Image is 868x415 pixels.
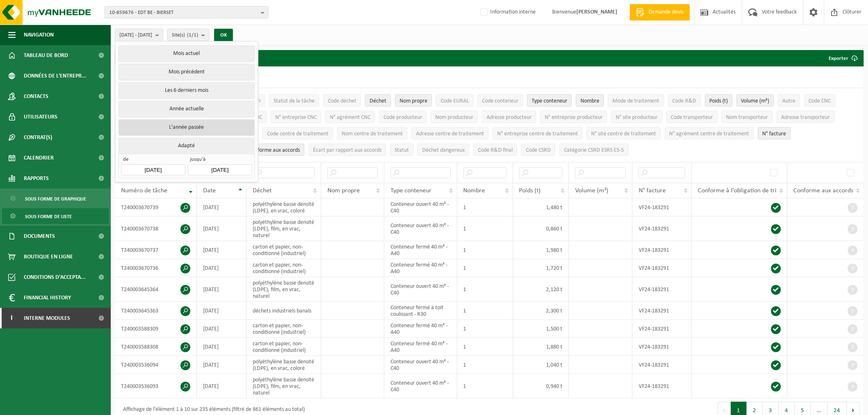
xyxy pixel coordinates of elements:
button: N° entreprise producteurN° entreprise producteur: Activate to sort [540,111,607,123]
span: Sous forme de graphique [25,191,86,207]
button: Mois actuel [119,46,254,62]
span: Volume (m³) [575,187,608,194]
span: Données de l'entrepr... [24,66,87,86]
td: 1,720 t [513,259,569,277]
td: carton et papier, non-conditionné (industriel) [247,320,322,338]
td: carton et papier, non-conditionné (industriel) [247,241,322,259]
span: Conforme aux accords [794,187,854,194]
td: 1,040 t [513,356,569,374]
button: Exporter [822,50,863,66]
td: 1 [457,338,513,356]
span: Code R&D [673,98,697,104]
span: Demande devis [646,8,686,16]
button: Adresse centre de traitementAdresse centre de traitement: Activate to sort [411,127,489,139]
span: Code R&D final [478,147,513,153]
span: Numéro de tâche [121,187,167,194]
span: N° entreprise CNC [275,114,317,121]
button: Nom centre de traitementNom centre de traitement: Activate to sort [337,127,407,139]
td: 0,860 t [513,217,569,241]
button: Volume (m³)Volume (m³): Activate to sort [737,94,774,107]
td: 1 [457,259,513,277]
td: Conteneur fermé 40 m³ - A40 [384,241,457,259]
span: Code EURAL [441,98,469,104]
button: N° entreprise CNCN° entreprise CNC: Activate to sort [271,111,321,123]
span: I [8,308,16,328]
span: Déchet dangereux [422,147,465,153]
span: Utilisateurs [24,107,57,127]
td: [DATE] [197,241,247,259]
span: Nombre [580,98,599,104]
span: N° site centre de traitement [591,131,656,137]
button: Site(s)(1/1) [167,29,209,41]
td: Conteneur fermé 40 m³ - A40 [384,338,457,356]
span: Code CNC [809,98,831,104]
button: Année actuelle [119,101,254,117]
td: T240003670736 [115,259,197,277]
button: 10-859676 - EDT BE - BIERSET [105,6,269,18]
count: (1/1) [187,32,198,38]
span: Mode de traitement [612,98,660,104]
span: jusqu'à [188,156,252,164]
td: polyéthylène basse densité (LDPE), film, en vrac, naturel [247,277,322,302]
span: Volume (m³) [741,98,770,104]
td: 1 [457,356,513,374]
span: Déchet [370,98,386,104]
span: Navigation [24,25,54,45]
button: Adresse transporteurAdresse transporteur: Activate to sort [777,111,835,123]
span: Nom propre [400,98,427,104]
span: N° site producteur [616,114,658,121]
td: Conteneur ouvert 40 m³ - C40 [384,217,457,241]
td: 1 [457,198,513,217]
td: 1,880 t [513,338,569,356]
span: Nombre [464,187,485,194]
td: T240003670738 [115,217,197,241]
span: Conforme aux accords [249,147,300,153]
button: AutreAutre: Activate to sort [778,94,800,107]
td: VF24-183291 [633,241,692,259]
a: Sous forme de liste [2,208,109,224]
button: Code transporteurCode transporteur: Activate to sort [667,111,718,123]
button: OK [214,29,233,42]
td: VF24-183291 [633,338,692,356]
button: Type conteneurType conteneur: Activate to sort [527,94,572,107]
span: Statut de la tâche [274,98,315,104]
button: N° site producteurN° site producteur : Activate to sort [611,111,662,123]
span: Nom producteur [435,114,473,121]
td: Conteneur ouvert 40 m³ - C40 [384,356,457,374]
td: 1 [457,277,513,302]
span: N° entreprise centre de traitement [497,131,578,137]
span: Adresse centre de traitement [416,131,484,137]
span: Poids (t) [519,187,541,194]
span: de [121,156,185,164]
span: N° entreprise producteur [545,114,603,121]
span: Sous forme de liste [25,209,72,224]
span: Code transporteur [671,114,713,121]
td: VF24-183291 [633,320,692,338]
td: [DATE] [197,374,247,399]
span: Type conteneur [391,187,432,194]
button: Écart par rapport aux accordsÉcart par rapport aux accords: Activate to sort [308,144,386,156]
button: [DATE] - [DATE] [115,29,163,41]
button: Poids (t)Poids (t): Activate to sort [705,94,733,107]
td: déchets industriels banals [247,302,322,320]
button: N° site centre de traitementN° site centre de traitement: Activate to sort [587,127,661,139]
button: Code centre de traitementCode centre de traitement: Activate to sort [263,127,333,139]
span: Conforme à l’obligation de tri [698,187,777,194]
label: Information interne [479,6,536,18]
td: carton et papier, non-conditionné (industriel) [247,259,322,277]
span: Type conteneur [532,98,567,104]
td: 1 [457,302,513,320]
span: Autre [783,98,796,104]
button: Code déchetCode déchet: Activate to sort [323,94,361,107]
td: 1 [457,320,513,338]
span: Code déchet [328,98,356,104]
span: Tableau de bord [24,45,68,66]
td: 2,120 t [513,277,569,302]
button: N° factureN° facture: Activate to sort [758,127,791,139]
span: Contrat(s) [24,127,52,148]
span: Contacts [24,86,48,107]
button: Code R&D finalCode R&amp;D final: Activate to sort [473,144,517,156]
span: Site(s) [172,29,198,41]
button: Adapté [119,138,254,154]
td: [DATE] [197,302,247,320]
